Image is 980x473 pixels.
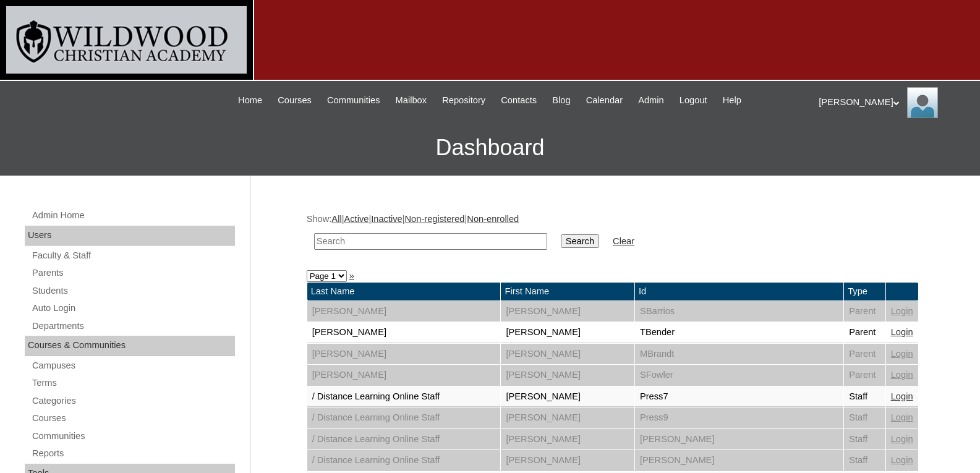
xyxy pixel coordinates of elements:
[371,214,403,224] a: Inactive
[723,93,741,108] span: Help
[680,93,707,108] span: Logout
[307,301,501,322] td: [PERSON_NAME]
[501,344,634,365] td: [PERSON_NAME]
[635,450,843,471] td: [PERSON_NAME]
[819,87,968,118] div: [PERSON_NAME]
[31,318,235,334] a: Departments
[307,213,919,257] div: Show: | | | |
[495,93,543,108] a: Contacts
[31,446,235,461] a: Reports
[6,120,974,176] h3: Dashboard
[6,6,247,74] img: logo-white.png
[717,93,748,108] a: Help
[635,283,843,300] td: Id
[638,93,664,108] span: Admin
[307,365,501,386] td: [PERSON_NAME]
[844,450,885,471] td: Staff
[278,93,312,108] span: Courses
[891,391,913,401] a: Login
[501,365,634,386] td: [PERSON_NAME]
[546,93,576,108] a: Blog
[327,93,380,108] span: Communities
[635,301,843,322] td: SBarrios
[501,386,634,407] td: [PERSON_NAME]
[232,93,268,108] a: Home
[349,271,354,281] a: »
[891,306,913,316] a: Login
[891,327,913,337] a: Login
[31,248,235,263] a: Faculty & Staff
[307,407,501,428] td: / Distance Learning Online Staff
[844,283,885,300] td: Type
[314,233,547,250] input: Search
[891,412,913,422] a: Login
[635,365,843,386] td: SFowler
[501,450,634,471] td: [PERSON_NAME]
[31,265,235,281] a: Parents
[31,358,235,373] a: Campuses
[552,93,570,108] span: Blog
[501,283,634,300] td: First Name
[321,93,386,108] a: Communities
[586,93,623,108] span: Calendar
[405,214,465,224] a: Non-registered
[31,393,235,409] a: Categories
[907,87,938,118] img: Jill Isaac
[891,434,913,444] a: Login
[307,283,501,300] td: Last Name
[891,370,913,380] a: Login
[632,93,670,108] a: Admin
[673,93,714,108] a: Logout
[844,322,885,343] td: Parent
[31,208,235,223] a: Admin Home
[25,226,235,245] div: Users
[844,407,885,428] td: Staff
[501,301,634,322] td: [PERSON_NAME]
[501,429,634,450] td: [PERSON_NAME]
[307,429,501,450] td: / Distance Learning Online Staff
[238,93,262,108] span: Home
[331,214,341,224] a: All
[436,93,492,108] a: Repository
[844,386,885,407] td: Staff
[635,407,843,428] td: Press9
[31,428,235,444] a: Communities
[613,236,634,246] a: Clear
[501,322,634,343] td: [PERSON_NAME]
[31,411,235,426] a: Courses
[844,301,885,322] td: Parent
[344,214,369,224] a: Active
[635,322,843,343] td: TBender
[25,336,235,356] div: Courses & Communities
[891,349,913,359] a: Login
[307,322,501,343] td: [PERSON_NAME]
[442,93,485,108] span: Repository
[307,386,501,407] td: / Distance Learning Online Staff
[396,93,427,108] span: Mailbox
[635,386,843,407] td: Press7
[390,93,433,108] a: Mailbox
[580,93,629,108] a: Calendar
[31,300,235,316] a: Auto Login
[561,234,599,248] input: Search
[307,344,501,365] td: [PERSON_NAME]
[307,450,501,471] td: / Distance Learning Online Staff
[844,429,885,450] td: Staff
[31,375,235,391] a: Terms
[635,429,843,450] td: [PERSON_NAME]
[844,344,885,365] td: Parent
[501,407,634,428] td: [PERSON_NAME]
[31,283,235,299] a: Students
[271,93,318,108] a: Courses
[844,365,885,386] td: Parent
[501,93,537,108] span: Contacts
[635,344,843,365] td: MBrandt
[467,214,519,224] a: Non-enrolled
[891,455,913,465] a: Login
